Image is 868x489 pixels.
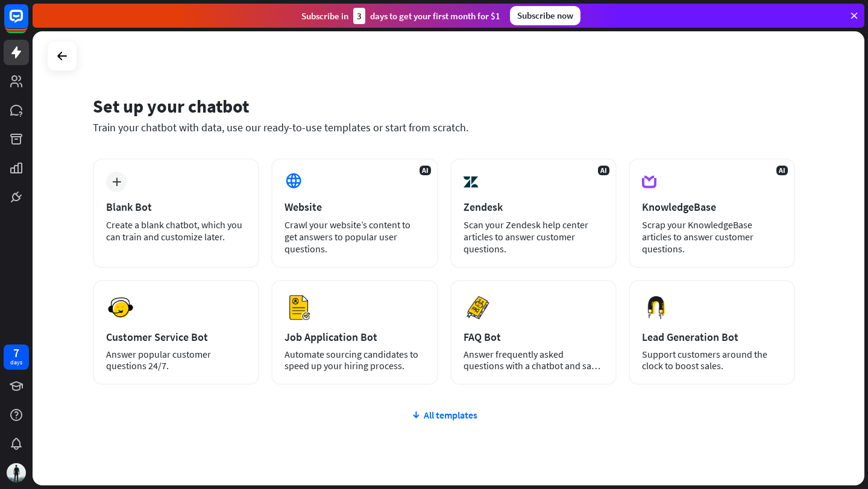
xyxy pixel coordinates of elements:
div: Lead Generation Bot [642,330,782,344]
div: Zendesk [464,200,603,214]
div: Subscribe now [510,6,580,25]
div: Crawl your website’s content to get answers to popular user questions. [285,219,424,255]
span: AI [776,166,788,175]
i: plus [112,178,121,186]
div: KnowledgeBase [642,200,782,214]
div: Job Application Bot [285,330,424,344]
div: Answer popular customer questions 24/7. [106,349,246,372]
div: FAQ Bot [464,330,603,344]
div: Scrap your KnowledgeBase articles to answer customer questions. [642,219,782,255]
div: Create a blank chatbot, which you can train and customize later. [106,219,246,243]
span: AI [598,166,609,175]
div: Customer Service Bot [106,330,246,344]
div: Train your chatbot with data, use our ready-to-use templates or start from scratch. [93,120,795,134]
div: days [10,358,22,367]
div: Support customers around the clock to boost sales. [642,349,782,372]
div: 3 [353,8,365,24]
div: Set up your chatbot [93,95,795,117]
div: Answer frequently asked questions with a chatbot and save your time. [464,349,603,372]
div: Blank Bot [106,200,246,214]
div: Scan your Zendesk help center articles to answer customer questions. [464,219,603,255]
div: Automate sourcing candidates to speed up your hiring process. [285,349,424,372]
div: Website [285,200,424,214]
div: Subscribe in days to get your first month for $1 [301,8,500,24]
div: 7 [13,347,19,358]
span: AI [420,166,431,175]
a: 7 days [4,344,29,370]
div: All templates [93,409,795,421]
